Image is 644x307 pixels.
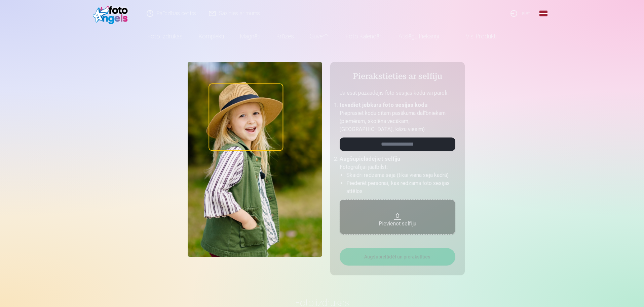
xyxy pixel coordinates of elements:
a: Komplekti [191,27,232,46]
a: Foto kalendāri [338,27,390,46]
h4: Pierakstieties ar selfiju [340,71,455,82]
b: Ievadiet jebkuru foto sesijas kodu [340,102,427,108]
a: Visi produkti [447,27,505,46]
p: Fotogrāfijai jāatbilst : [340,163,455,171]
a: Foto izdrukas [140,27,191,46]
p: Pieprasiet kodu citam pasākuma dalībniekam (piemēram, skolēna vecākam, [GEOGRAPHIC_DATA], kāzu vi... [340,109,455,133]
b: Augšupielādējiet selfiju [340,156,400,162]
a: Magnēti [232,27,268,46]
a: Atslēgu piekariņi [390,27,447,46]
a: Suvenīri [302,27,338,46]
img: /fa1 [93,3,131,24]
div: Pievienot selfiju [346,220,449,228]
button: Augšupielādēt un pierakstīties [340,248,455,266]
li: Piederēt personai, kas redzama foto sesijas attēlos [346,179,455,195]
button: Pievienot selfiju [340,199,455,235]
p: Ja esat pazaudējis foto sesijas kodu vai paroli : [340,89,455,101]
a: Krūzes [268,27,302,46]
li: Skaidri redzama seja (tikai viena seja kadrā) [346,171,455,179]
